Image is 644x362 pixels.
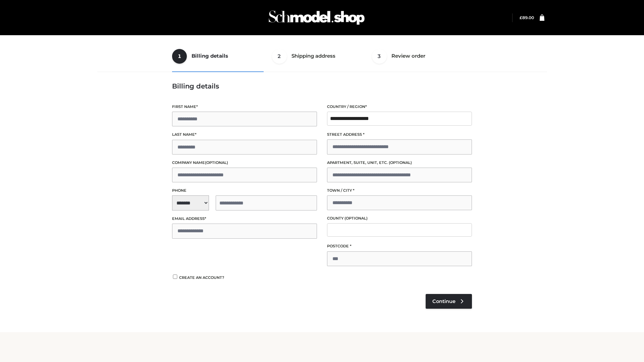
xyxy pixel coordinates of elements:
[426,294,472,309] a: Continue
[389,160,412,165] span: (optional)
[172,216,317,222] label: Email address
[172,104,317,110] label: First name
[327,160,472,166] label: Apartment, suite, unit, etc.
[205,160,228,165] span: (optional)
[179,275,224,280] span: Create an account?
[172,275,178,279] input: Create an account?
[327,187,472,194] label: Town / City
[266,4,367,31] img: Schmodel Admin 964
[172,160,317,166] label: Company name
[327,131,472,138] label: Street address
[432,298,455,304] span: Continue
[327,243,472,249] label: Postcode
[172,82,472,90] h3: Billing details
[327,104,472,110] label: Country / Region
[172,131,317,138] label: Last name
[327,215,472,222] label: County
[344,216,368,221] span: (optional)
[172,187,317,194] label: Phone
[520,15,534,20] bdi: 89.00
[520,15,534,20] a: £89.00
[520,15,522,20] span: £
